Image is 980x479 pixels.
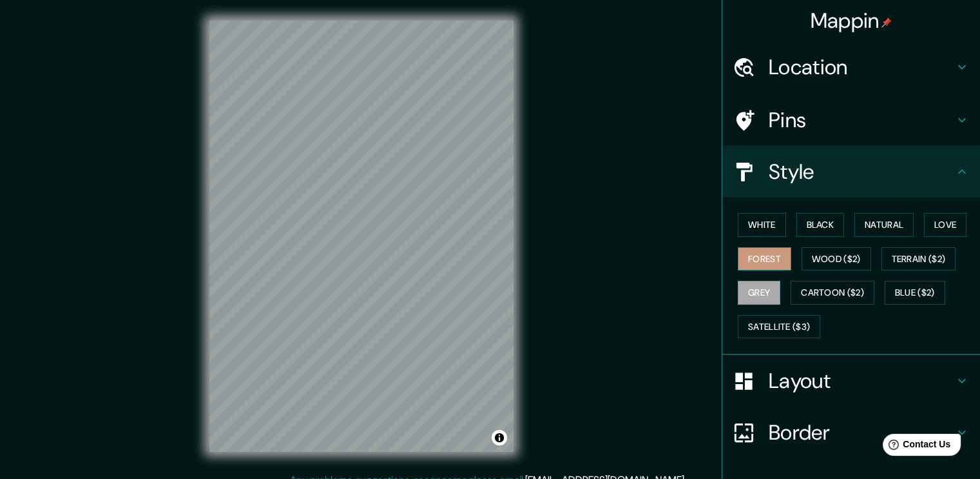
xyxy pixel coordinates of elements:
div: Location [722,41,980,93]
iframe: Help widget launcher [865,429,966,465]
div: Border [722,407,980,458]
button: Wood ($2) [802,247,871,271]
button: Cartoon ($2) [791,281,874,305]
h4: Location [769,54,954,80]
button: Love [924,213,966,237]
button: Terrain ($2) [881,247,956,271]
h4: Layout [769,368,954,394]
h4: Pins [769,107,954,133]
button: Forest [738,247,791,271]
img: pin-icon.png [881,17,892,28]
button: White [738,213,786,237]
button: Grey [738,281,780,305]
div: Layout [722,355,980,407]
div: Style [722,146,980,198]
button: Black [796,213,845,237]
h4: Border [769,420,954,445]
canvas: Map [209,21,514,452]
h4: Style [769,159,954,185]
h4: Mappin [811,8,892,34]
button: Blue ($2) [885,281,945,305]
button: Natural [854,213,914,237]
button: Satellite ($3) [738,315,820,339]
button: Toggle attribution [492,430,507,445]
div: Pins [722,94,980,146]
